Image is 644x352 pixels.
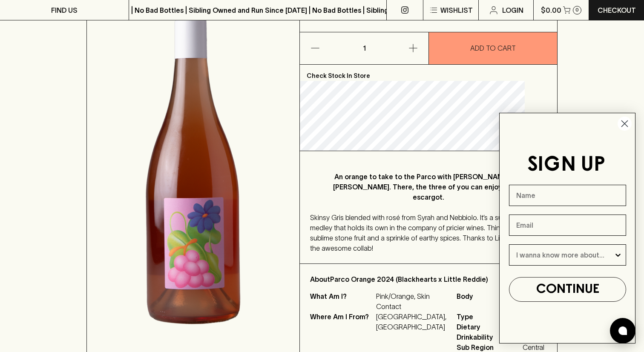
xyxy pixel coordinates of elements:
span: Drinkability [457,332,520,342]
button: Close dialog [617,116,632,131]
p: An orange to take to the Parco with [PERSON_NAME] and [PERSON_NAME]. There, the three of you can ... [327,172,530,202]
span: Type [457,312,520,322]
button: ADD TO CART [429,32,557,64]
p: About Parco Orange 2024 (Blackhearts x Little Reddie) [310,274,547,284]
input: Name [509,185,626,206]
p: $0.00 [541,5,561,15]
p: Checkout [598,5,636,15]
p: Wishlist [440,5,473,15]
p: Login [502,5,523,15]
input: Email [509,215,626,236]
p: Check Stock In Store [300,65,557,81]
button: Show Options [614,245,622,265]
p: FIND US [51,5,78,15]
span: SIGN UP [527,155,605,175]
span: Body [457,291,520,312]
p: ADD TO CART [470,43,516,53]
p: Where Am I From? [310,312,374,332]
p: 0 [575,8,579,12]
button: CONTINUE [509,277,626,302]
span: Dietary [457,322,520,332]
input: I wanna know more about... [516,245,614,265]
p: 1 [354,32,374,64]
div: FLYOUT Form [491,104,644,352]
p: [GEOGRAPHIC_DATA], [GEOGRAPHIC_DATA] [376,312,446,332]
img: bubble-icon [618,326,627,335]
p: Pink/Orange, Skin Contact [376,291,446,312]
p: What Am I? [310,291,374,312]
span: Skinsy Gris blended with rosé from Syrah and Nebbiolo. It’s a sunburst, juicy medley that holds i... [310,214,544,252]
